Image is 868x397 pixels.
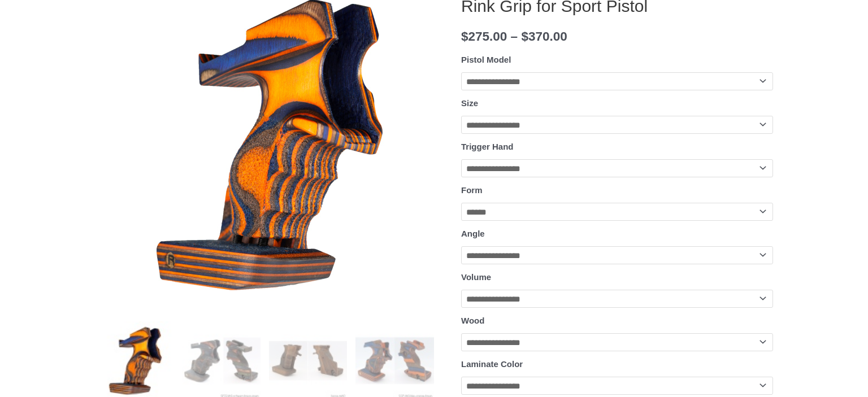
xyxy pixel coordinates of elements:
[521,29,528,43] span: $
[461,29,507,43] bdi: 275.00
[461,55,511,64] label: Pistol Model
[461,98,478,108] label: Size
[461,359,523,369] label: Laminate Color
[461,29,468,43] span: $
[521,29,567,43] bdi: 370.00
[511,29,518,43] span: –
[461,316,484,325] label: Wood
[461,185,483,195] label: Form
[461,229,485,238] label: Angle
[461,142,514,151] label: Trigger Hand
[461,272,491,282] label: Volume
